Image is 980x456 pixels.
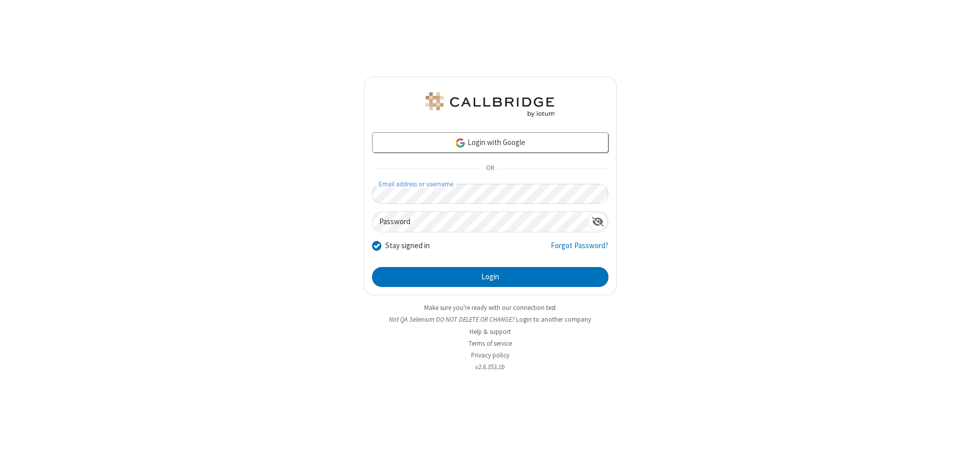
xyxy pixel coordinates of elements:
[482,161,498,176] span: OR
[551,240,608,259] a: Forgot Password?
[372,132,608,153] a: Login with Google
[424,303,556,312] a: Make sure you're ready with our connection test
[469,339,512,348] a: Terms of service
[372,267,608,287] button: Login
[516,315,591,324] button: Login to another company
[373,212,588,232] input: Password
[372,184,608,204] input: Email address or username
[424,92,556,117] img: QA Selenium DO NOT DELETE OR CHANGE
[455,137,466,149] img: google-icon.png
[470,327,511,336] a: Help & support
[364,315,617,324] li: Not QA Selenium DO NOT DELETE OR CHANGE?
[588,212,608,231] div: Show password
[471,351,509,359] a: Privacy policy
[364,362,617,372] li: v2.6.353.1b
[385,240,430,252] label: Stay signed in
